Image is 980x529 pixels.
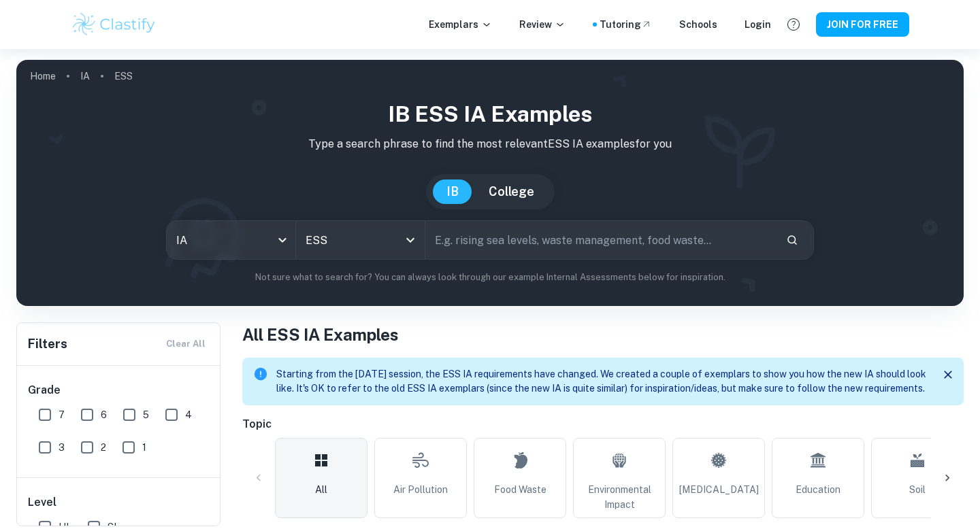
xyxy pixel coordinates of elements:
span: [MEDICAL_DATA] [679,482,759,497]
span: 3 [59,440,65,455]
span: Soil [909,482,926,497]
p: Exemplars [429,17,492,32]
span: Education [796,482,840,497]
div: IA [167,221,295,259]
p: Review [519,17,566,32]
span: Air Pollution [393,482,448,497]
button: IB [433,180,472,204]
span: 6 [101,407,107,422]
button: College [475,180,548,204]
span: 2 [101,440,106,455]
h6: Filters [28,335,67,354]
img: Clastify logo [71,11,157,38]
a: IA [80,67,90,86]
button: Close [938,364,958,385]
span: 5 [143,407,149,422]
input: E.g. rising sea levels, waste management, food waste... [425,221,775,259]
span: All [315,482,327,497]
a: Login [745,17,771,32]
h6: Level [28,494,210,511]
span: 4 [185,407,192,422]
img: profile cover [16,60,964,306]
a: Home [30,67,56,86]
p: Type a search phrase to find the most relevant ESS IA examples for you [27,136,953,152]
span: Food Waste [494,482,546,497]
button: Open [401,231,420,250]
h1: All ESS IA Examples [242,322,964,347]
span: 7 [59,407,65,422]
span: 1 [142,440,146,455]
p: ESS [114,69,133,84]
a: Tutoring [600,17,652,32]
button: Search [781,228,804,252]
p: Not sure what to search for? You can always look through our example Internal Assessments below f... [27,271,953,284]
button: JOIN FOR FREE [816,12,909,37]
span: Environmental Impact [579,482,659,512]
button: Help and Feedback [782,13,805,36]
a: Schools [679,17,717,32]
h1: IB ESS IA examples [27,98,953,131]
h6: Topic [242,416,964,432]
p: Starting from the [DATE] session, the ESS IA requirements have changed. We created a couple of ex... [276,367,927,396]
h6: Grade [28,382,210,398]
